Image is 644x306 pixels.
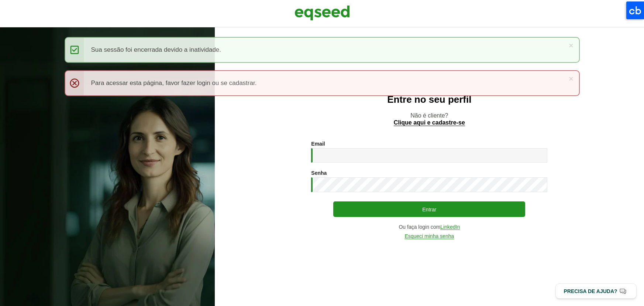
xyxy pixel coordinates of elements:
[311,141,325,146] label: Email
[311,170,327,176] label: Senha
[230,112,629,126] p: Não é cliente?
[404,234,454,239] a: Esqueci minha senha
[394,120,465,126] a: Clique aqui e cadastre-se
[311,224,547,230] div: Ou faça login com
[295,4,350,22] img: EqSeed Logo
[440,224,460,230] a: LinkedIn
[230,94,629,105] h2: Entre no seu perfil
[65,70,580,96] div: Para acessar esta página, favor fazer login ou se cadastrar.
[569,75,573,82] a: ×
[569,41,573,49] a: ×
[65,37,580,63] div: Sua sessão foi encerrada devido a inatividade.
[333,201,525,217] button: Entrar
